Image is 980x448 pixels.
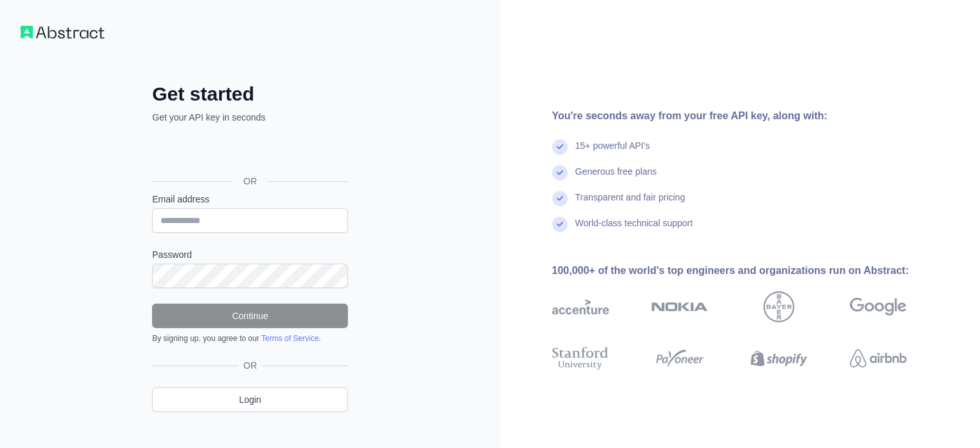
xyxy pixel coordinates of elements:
[552,263,948,278] div: 100,000+ of the world's top engineers and organizations run on Abstract:
[751,344,807,373] img: shopify
[651,344,708,373] img: payoneer
[575,165,657,191] div: Generous free plans
[152,193,348,206] label: Email address
[152,111,348,124] p: Get your API key in seconds
[21,26,104,39] img: Workflow
[146,138,352,166] iframe: Sign in with Google Button
[764,291,794,322] img: bayer
[552,217,568,232] img: check mark
[552,344,609,373] img: stanford university
[850,291,907,322] img: google
[850,344,907,373] img: airbnb
[152,248,348,261] label: Password
[261,334,318,343] a: Terms of Service
[152,333,348,344] div: By signing up, you agree to our .
[238,359,262,372] span: OR
[552,291,609,322] img: accenture
[152,304,348,328] button: Continue
[152,387,348,412] a: Login
[552,108,948,124] div: You're seconds away from your free API key, along with:
[575,139,650,165] div: 15+ powerful API's
[233,175,267,188] span: OR
[575,191,686,217] div: Transparent and fair pricing
[552,165,568,180] img: check mark
[651,291,708,322] img: nokia
[575,217,693,242] div: World-class technical support
[552,191,568,206] img: check mark
[152,83,348,106] h2: Get started
[552,139,568,155] img: check mark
